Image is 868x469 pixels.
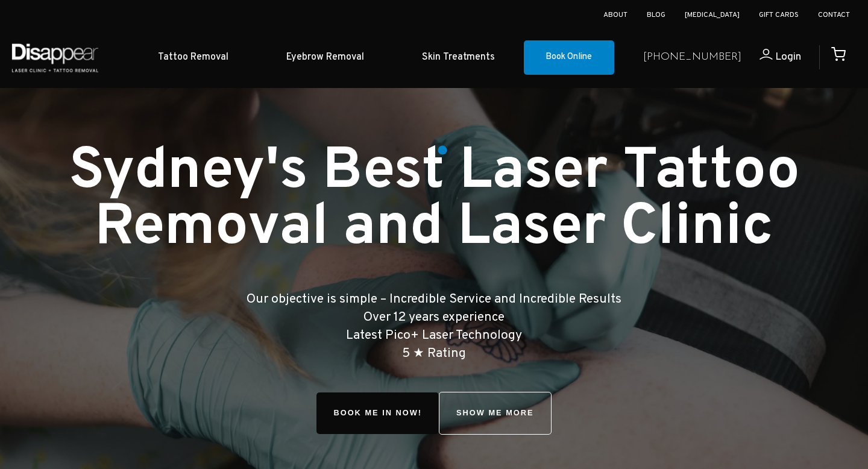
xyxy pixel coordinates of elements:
a: [MEDICAL_DATA] [685,10,740,20]
span: Book Me In! [316,392,439,434]
big: Our objective is simple – Incredible Service and Incredible Results Over 12 years experience Late... [247,291,621,361]
a: Skin Treatments [393,39,524,76]
a: SHOW ME MORE [439,392,552,435]
a: Eyebrow Removal [257,39,393,76]
span: Login [775,50,801,64]
h1: Sydney's Best Laser Tattoo Removal and Laser Clinic [22,145,846,257]
a: Tattoo Removal [129,39,257,76]
img: Disappear - Laser Clinic and Tattoo Removal Services in Sydney, Australia [9,36,101,79]
a: Blog [647,10,665,20]
a: BOOK ME IN NOW! [316,392,439,434]
a: [PHONE_NUMBER] [643,49,741,66]
a: Gift Cards [759,10,799,20]
a: Login [741,49,801,66]
a: About [603,10,627,20]
a: Contact [818,10,850,20]
a: Book Online [524,40,614,75]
